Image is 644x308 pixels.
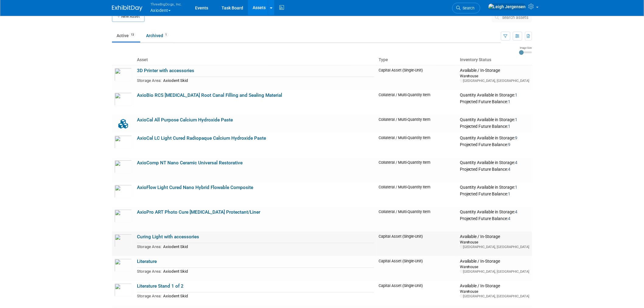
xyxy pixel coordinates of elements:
[460,117,530,123] div: Quantity Available in Storage:
[161,292,374,299] td: Axiodent Skid
[376,65,457,90] td: Capital Asset (Single-Unit)
[137,135,266,141] a: AxioCal LC Light Cured Radiopaque Calcium Hydroxide Paste
[161,243,374,250] td: Axiodent Skid
[488,3,526,10] img: Leigh Jergensen
[376,115,457,133] td: Collateral / Multi-Quantity Item
[376,232,457,256] td: Capital Asset (Single-Unit)
[376,281,457,306] td: Capital Asset (Single-Unit)
[129,33,136,37] span: 13
[376,158,457,182] td: Collateral / Multi-Quantity Item
[460,6,474,10] span: Search
[460,68,530,73] div: Available / In-Storage
[376,256,457,281] td: Capital Asset (Single-Unit)
[137,234,199,240] a: Curing Light with accessories
[114,117,132,131] img: Collateral-Icon-2.png
[460,215,530,222] div: Projected Future Balance:
[460,259,530,264] div: Available / In-Storage
[376,182,457,207] td: Collateral / Multi-Quantity Item
[460,209,530,215] div: Quantity Available in Storage:
[460,160,530,166] div: Quantity Available in Storage:
[376,55,457,65] th: Type
[137,209,260,215] a: AxioPro ART Photo Cure [MEDICAL_DATA] Protectant/Liner
[452,3,480,13] a: Search
[137,160,243,166] a: AxioComp NT Nano Ceramic Universal Restorative
[502,15,529,20] span: search assets
[376,133,457,158] td: Collateral / Multi-Quantity Item
[137,244,161,249] span: Storage Area:
[519,46,532,50] div: Image Size
[137,68,194,73] a: 3D Printer with accessories
[460,234,530,240] div: Available / In-Storage
[508,99,511,104] span: 1
[460,123,530,129] div: Projected Future Balance:
[142,30,173,41] a: Archived1
[460,79,530,83] div: [GEOGRAPHIC_DATA], [GEOGRAPHIC_DATA]
[137,93,282,98] a: AxioBio RCS [MEDICAL_DATA] Root Canal Filling and Sealing Material
[460,190,530,197] div: Projected Future Balance:
[150,1,182,7] span: ThreeBigDogs, Inc.
[460,245,530,249] div: [GEOGRAPHIC_DATA], [GEOGRAPHIC_DATA]
[112,30,140,41] a: Active13
[460,264,530,269] div: Warehouse
[508,191,511,196] span: 1
[112,11,145,22] button: New Asset
[460,269,530,274] div: [GEOGRAPHIC_DATA], [GEOGRAPHIC_DATA]
[460,289,530,294] div: Warehouse
[515,209,518,214] span: 4
[508,124,511,129] span: 1
[460,240,530,245] div: Warehouse
[515,185,518,190] span: 1
[515,135,518,140] span: 9
[508,216,511,221] span: 4
[137,117,233,123] a: AxioCal All Purpose Calcium Hydroxide Paste
[460,93,530,98] div: Quantity Available in Storage:
[515,117,518,122] span: 1
[112,5,142,11] img: ExhibitDay
[137,283,184,289] a: Literature Stand 1 of 2
[161,268,374,275] td: Axiodent Skid
[460,185,530,190] div: Quantity Available in Storage:
[163,33,169,37] span: 1
[376,207,457,232] td: Collateral / Multi-Quantity Item
[137,259,157,264] a: Literature
[460,166,530,172] div: Projected Future Balance:
[508,142,511,147] span: 9
[460,294,530,299] div: [GEOGRAPHIC_DATA], [GEOGRAPHIC_DATA]
[137,294,161,298] span: Storage Area:
[515,93,518,97] span: 1
[137,78,161,83] span: Storage Area:
[137,185,253,190] a: AxioFlow Light Cured Nano Hybrid Flowable Composite
[460,135,530,141] div: Quantity Available in Storage:
[508,167,511,172] span: 4
[460,73,530,79] div: Warehouse
[137,269,161,274] span: Storage Area:
[460,283,530,289] div: Available / In-Storage
[460,141,530,148] div: Projected Future Balance:
[135,55,376,65] th: Asset
[460,98,530,105] div: Projected Future Balance:
[161,77,374,84] td: Axiodent Skid
[515,160,518,165] span: 4
[492,12,532,22] button: search assets
[376,90,457,115] td: Collateral / Multi-Quantity Item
